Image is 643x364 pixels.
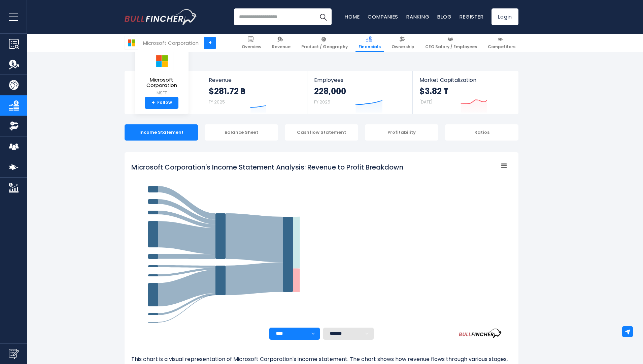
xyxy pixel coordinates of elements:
div: Ratios [445,124,518,141]
span: Employees [314,77,405,83]
a: Ranking [406,13,429,20]
div: Microsoft Corporation [143,39,199,47]
span: CEO Salary / Employees [425,44,477,50]
span: Competitors [488,44,515,50]
strong: $3.82 T [419,86,448,96]
small: FY 2025 [314,99,330,105]
a: Financials [356,34,384,52]
div: Profitability [365,124,438,141]
span: Revenue [209,77,301,83]
a: Go to homepage [125,9,197,25]
a: CEO Salary / Employees [422,34,480,52]
small: FY 2025 [209,99,225,105]
strong: + [151,100,155,106]
a: Overview [239,34,264,52]
a: + [204,37,216,49]
strong: $281.72 B [209,86,245,96]
span: Overview [242,44,261,50]
a: Login [492,8,518,25]
a: Companies [368,13,398,20]
a: Competitors [485,34,518,52]
a: Register [460,13,483,20]
span: Ownership [392,44,414,50]
a: Home [345,13,360,20]
img: MSFT logo [150,50,173,72]
div: Income Statement [125,124,198,141]
span: Financials [359,44,381,50]
span: Market Capitalization [419,77,511,83]
a: Revenue [269,34,294,52]
a: Product / Geography [298,34,351,52]
strong: 228,000 [314,86,346,96]
a: Market Capitalization $3.82 T [DATE] [413,71,518,114]
svg: Microsoft Corporation's Income Statement Analysis: Revenue to Profit Breakdown [131,159,512,328]
a: Employees 228,000 FY 2025 [307,71,412,114]
a: Ownership [388,34,417,52]
img: MSFT logo [125,36,138,49]
a: Revenue $281.72 B FY 2025 [202,71,307,114]
img: Bullfincher logo [125,9,197,25]
button: Search [315,8,332,25]
img: Ownership [9,121,19,131]
span: Revenue [272,44,291,50]
small: [DATE] [419,99,432,105]
div: Cashflow Statement [285,124,358,141]
span: Product / Geography [301,44,348,50]
small: MSFT [140,90,183,96]
a: +Follow [145,97,178,109]
div: Balance Sheet [205,124,278,141]
tspan: Microsoft Corporation's Income Statement Analysis: Revenue to Profit Breakdown [131,162,403,172]
a: Blog [437,13,451,20]
span: Microsoft Corporation [140,77,183,88]
a: Microsoft Corporation MSFT [140,49,183,97]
